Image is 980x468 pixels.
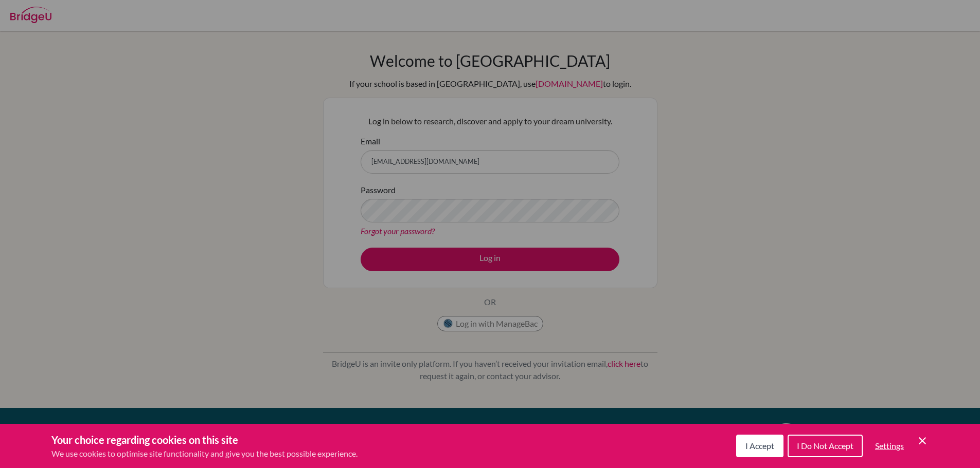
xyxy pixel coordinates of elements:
button: I Accept [736,435,783,457]
span: I Do Not Accept [797,441,853,451]
button: I Do Not Accept [788,435,863,457]
span: Settings [875,441,904,451]
span: I Accept [745,441,774,451]
p: We use cookies to optimise site functionality and give you the best possible experience. [51,447,358,460]
button: Save and close [916,435,929,447]
h3: Your choice regarding cookies on this site [51,432,358,447]
button: Settings [867,436,912,456]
